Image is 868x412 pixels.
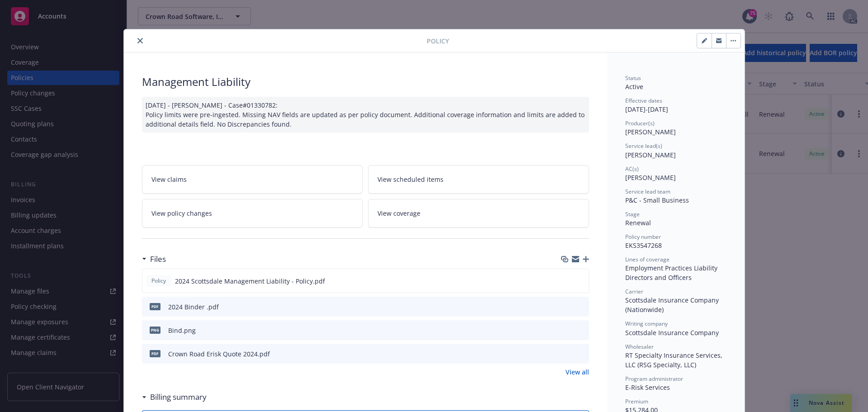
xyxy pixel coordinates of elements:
button: preview file [577,326,585,335]
button: download file [562,276,570,286]
span: Status [625,74,641,82]
span: View coverage [377,208,420,218]
a: View policy changes [142,199,363,227]
span: Service lead team [625,188,670,195]
h3: Files [150,253,166,265]
span: Writing company [625,320,668,327]
div: Crown Road Erisk Quote 2024.pdf [168,349,270,359]
span: Policy [150,277,168,285]
div: 2024 Binder .pdf [168,302,219,312]
span: pdf [150,350,160,357]
span: 2024 Scottsdale Management Liability - Policy.pdf [175,276,325,286]
div: Files [142,253,166,265]
span: Renewal [625,218,651,227]
button: download file [563,302,570,312]
span: Stage [625,210,640,218]
span: View scheduled items [377,175,443,184]
span: View policy changes [151,208,212,218]
div: Bind.png [168,326,196,335]
span: Lines of coverage [625,256,670,263]
span: Service lead(s) [625,142,662,150]
div: Employment Practices Liability [625,263,726,273]
div: [DATE] - [DATE] [625,97,726,114]
span: Scottsdale Insurance Company [625,328,719,337]
span: Policy number [625,233,661,241]
span: [PERSON_NAME] [625,128,676,136]
button: close [135,35,146,46]
h3: Billing summary [150,391,207,403]
div: Billing summary [142,391,207,403]
span: Scottsdale Insurance Company (Nationwide) [625,296,721,314]
a: View all [566,367,589,377]
span: AC(s) [625,165,639,173]
div: Directors and Officers [625,273,726,282]
button: preview file [577,302,585,312]
a: View scheduled items [368,165,589,194]
span: EKS3547268 [625,241,662,250]
span: pdf [150,303,160,310]
span: Wholesaler [625,343,654,350]
span: Effective dates [625,97,662,104]
span: Premium [625,398,648,405]
div: Management Liability [142,74,589,90]
a: View coverage [368,199,589,227]
span: E-Risk Services [625,383,670,392]
span: [PERSON_NAME] [625,151,676,159]
span: Active [625,82,643,91]
button: download file [563,326,570,335]
span: View claims [151,175,187,184]
span: Policy [427,36,449,46]
span: RT Specialty Insurance Services, LLC (RSG Specialty, LLC) [625,351,724,369]
span: Program administrator [625,375,683,383]
a: View claims [142,165,363,194]
div: [DATE] - [PERSON_NAME] - Case#01330782: Policy limits were pre-ingested. Missing NAV fields are u... [142,97,589,133]
button: download file [563,349,570,359]
span: [PERSON_NAME] [625,173,676,182]
span: Carrier [625,288,643,295]
span: P&C - Small Business [625,196,689,204]
span: Producer(s) [625,119,655,127]
button: preview file [577,349,585,359]
button: preview file [577,276,585,286]
span: png [150,327,160,333]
